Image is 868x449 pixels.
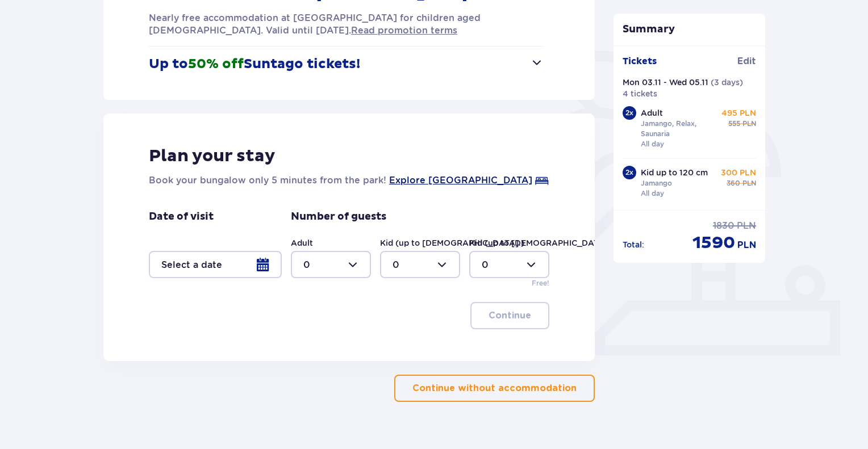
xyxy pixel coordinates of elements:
[149,47,544,82] button: Up to50% offSuntago tickets!
[469,237,614,249] label: Kid (up to [DEMOGRAPHIC_DATA].)
[623,55,657,68] p: Tickets
[641,107,663,119] p: Adult
[742,178,756,188] span: PLN
[394,375,595,402] button: Continue without accommodation
[532,278,549,288] p: Free!
[351,24,457,37] a: Read promotion terms
[380,237,524,249] label: Kid (up to [DEMOGRAPHIC_DATA].)
[623,88,657,99] p: 4 tickets
[737,220,756,232] span: PLN
[711,77,743,88] p: ( 3 days )
[149,210,214,224] p: Date of visit
[489,309,531,322] p: Continue
[737,55,756,68] span: Edit
[721,107,756,119] p: 495 PLN
[291,237,313,249] label: Adult
[623,77,708,88] p: Mon 03.11 - Wed 05.11
[641,188,664,199] p: All day
[149,145,276,167] p: Plan your stay
[149,12,544,37] p: Nearly free accommodation at [GEOGRAPHIC_DATA] for children aged [DEMOGRAPHIC_DATA]. Valid until ...
[737,239,756,251] span: PLN
[614,23,766,36] p: Summary
[291,210,386,224] p: Number of guests
[149,56,360,73] p: Up to Suntago tickets!
[188,56,244,73] span: 50% off
[742,119,756,129] span: PLN
[623,106,636,120] div: 2 x
[149,12,544,37] div: Little Guest for1 PLNat [GEOGRAPHIC_DATA]
[641,119,719,139] p: Jamango, Relax, Saunaria
[389,174,532,187] a: Explore [GEOGRAPHIC_DATA]
[692,232,735,254] span: 1590
[641,178,672,188] p: Jamango
[623,166,636,179] div: 2 x
[412,382,577,395] p: Continue without accommodation
[623,239,644,250] p: Total :
[727,178,740,188] span: 360
[713,220,735,232] span: 1830
[470,302,549,329] button: Continue
[641,167,708,178] p: Kid up to 120 cm
[721,167,756,178] p: 300 PLN
[641,139,664,149] p: All day
[728,119,740,129] span: 555
[149,174,386,187] p: Book your bungalow only 5 minutes from the park!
